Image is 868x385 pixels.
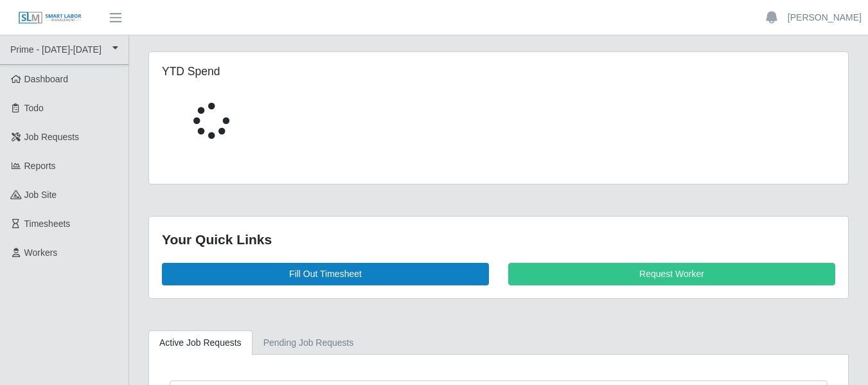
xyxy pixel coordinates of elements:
[18,11,82,25] img: SLM Logo
[162,263,489,285] a: Fill Out Timesheet
[24,247,58,258] span: Workers
[24,190,57,200] span: job site
[252,330,365,355] a: Pending Job Requests
[148,330,252,355] a: Active Job Requests
[24,132,80,142] span: Job Requests
[24,103,44,113] span: Todo
[162,229,835,250] div: Your Quick Links
[162,65,373,78] h5: YTD Spend
[24,74,69,84] span: Dashboard
[24,161,56,171] span: Reports
[24,219,71,229] span: Timesheets
[508,263,835,285] a: Request Worker
[788,11,862,24] a: [PERSON_NAME]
